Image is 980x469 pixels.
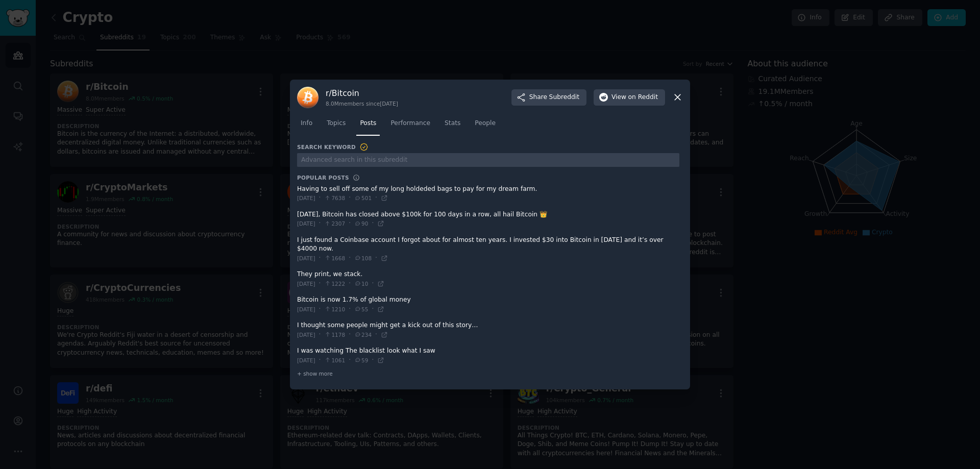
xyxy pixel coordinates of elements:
a: Posts [356,115,380,136]
span: · [319,356,321,365]
a: Stats [441,115,464,136]
span: 55 [354,306,368,313]
span: · [319,330,321,339]
span: · [372,219,374,228]
span: [DATE] [297,306,315,313]
span: 1668 [324,255,345,262]
span: [DATE] [297,357,315,364]
img: Bitcoin [297,87,318,108]
span: Topics [327,119,346,128]
span: · [319,254,321,263]
a: People [471,115,499,136]
span: Stats [445,119,460,128]
span: · [319,305,321,314]
span: 1061 [324,357,345,364]
input: Advanced search in this subreddit [297,153,679,167]
span: · [349,279,351,288]
span: · [375,330,377,339]
span: · [349,193,351,203]
span: View [611,93,658,102]
span: · [375,254,377,263]
h3: Popular Posts [297,174,349,181]
div: 8.0M members since [DATE] [326,100,398,107]
span: Posts [360,119,376,128]
span: + show more [297,370,333,377]
span: · [372,305,374,314]
span: · [319,193,321,203]
span: [DATE] [297,255,315,262]
a: Topics [323,115,349,136]
span: [DATE] [297,331,315,338]
span: Subreddit [549,93,579,102]
span: Share [529,93,579,102]
span: · [319,219,321,228]
span: · [349,356,351,365]
span: 108 [354,255,372,262]
span: 501 [354,194,372,202]
span: · [319,279,321,288]
span: · [372,279,374,288]
span: 10 [354,280,368,287]
span: 1210 [324,306,345,313]
span: [DATE] [297,280,315,287]
span: 59 [354,357,368,364]
span: [DATE] [297,194,315,202]
a: Performance [387,115,434,136]
span: · [372,356,374,365]
a: Info [297,115,316,136]
span: Info [301,119,312,128]
span: · [349,254,351,263]
button: Viewon Reddit [594,89,665,106]
span: on Reddit [628,93,658,102]
span: · [349,330,351,339]
span: [DATE] [297,220,315,227]
h3: r/ Bitcoin [326,88,398,98]
button: ShareSubreddit [511,89,586,106]
h3: Search Keyword [297,142,369,152]
span: · [349,305,351,314]
span: 2307 [324,220,345,227]
span: 1178 [324,331,345,338]
span: 1222 [324,280,345,287]
span: · [375,193,377,203]
span: 7638 [324,194,345,202]
span: · [349,219,351,228]
span: Performance [390,119,430,128]
span: People [475,119,496,128]
span: 234 [354,331,372,338]
span: 90 [354,220,368,227]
